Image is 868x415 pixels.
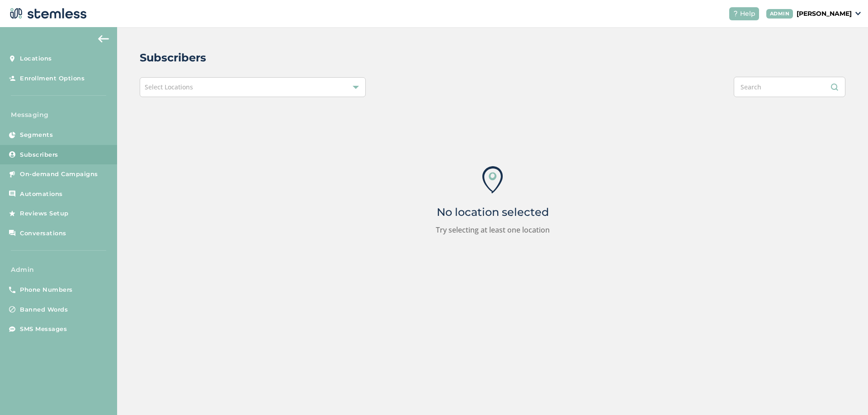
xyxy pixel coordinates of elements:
h2: Subscribers [140,50,206,66]
span: Select Locations [145,83,193,91]
span: Subscribers [20,150,58,159]
img: icon-help-white-03924b79.svg [733,11,738,16]
span: On-demand Campaigns [20,170,98,179]
span: SMS Messages [20,325,67,334]
span: Banned Words [20,305,68,314]
span: Help [740,9,755,19]
span: Locations [20,54,52,63]
label: Try selecting at least one location [436,224,550,235]
p: [PERSON_NAME] [797,9,852,19]
span: Conversations [20,229,66,238]
p: No location selected [437,207,549,218]
img: icon-locations-ab32cade.svg [482,166,503,193]
span: Automations [20,190,63,199]
img: icon-arrow-back-accent-c549486e.svg [98,35,109,42]
input: Search [734,77,845,97]
iframe: Chat Widget [823,372,868,415]
div: ADMIN [766,9,793,19]
img: icon_down-arrow-small-66adaf34.svg [855,12,861,15]
span: Reviews Setup [20,209,69,218]
span: Enrollment Options [20,74,85,83]
span: Segments [20,131,53,140]
img: logo-dark-0685b13c.svg [7,5,87,23]
span: Phone Numbers [20,285,73,294]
